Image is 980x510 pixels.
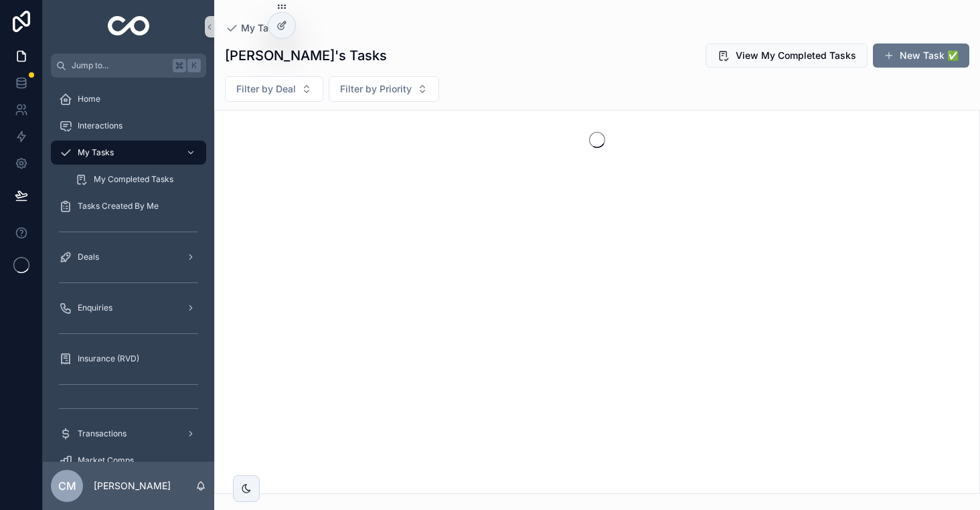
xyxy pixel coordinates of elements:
span: Enquiries [78,303,112,313]
span: Home [78,94,100,104]
a: Market Comps [51,448,206,473]
span: Deals [78,252,99,262]
a: Tasks Created By Me [51,194,206,218]
a: My Completed Tasks [67,167,206,191]
span: K [189,60,199,71]
a: Home [51,87,206,111]
span: Tasks Created By Me [78,201,159,211]
a: Transactions [51,422,206,446]
span: Filter by Priority [340,82,412,96]
a: Insurance (RVD) [51,347,206,371]
span: View My Completed Tasks [736,49,856,62]
button: New Task ✅ [873,44,969,68]
span: Insurance (RVD) [78,353,139,364]
a: My Tasks [225,21,284,35]
button: Select Button [225,76,323,102]
a: My Tasks [51,141,206,165]
div: scrollable content [43,78,214,462]
span: Transactions [78,428,127,439]
span: Filter by Deal [236,82,296,96]
button: Jump to...K [51,54,206,78]
button: Select Button [329,76,439,102]
button: View My Completed Tasks [706,44,868,68]
img: App logo [108,16,150,37]
span: My Completed Tasks [94,174,173,185]
a: Interactions [51,114,206,138]
span: Jump to... [72,60,167,71]
span: My Tasks [78,147,114,158]
span: My Tasks [241,21,284,35]
p: [PERSON_NAME] [94,479,171,493]
a: Deals [51,245,206,269]
a: Enquiries [51,296,206,320]
span: Interactions [78,120,122,131]
span: Market Comps [78,455,134,466]
span: CM [58,478,76,494]
h1: [PERSON_NAME]'s Tasks [225,46,387,65]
